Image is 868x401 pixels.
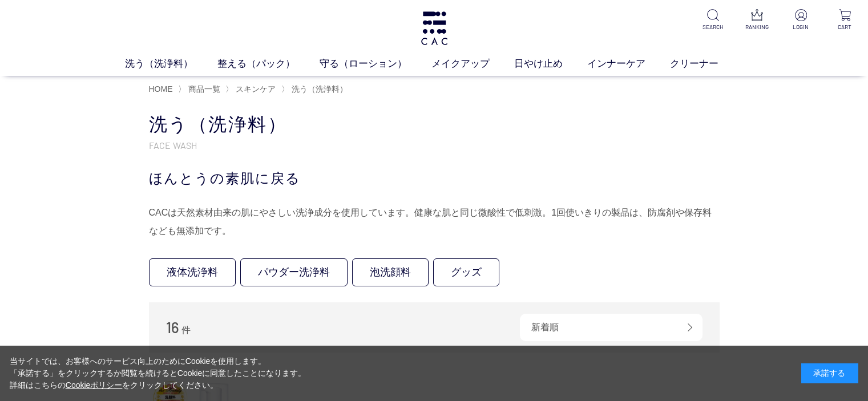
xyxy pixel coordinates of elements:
[240,258,348,286] a: パウダー洗浄料
[236,84,276,94] span: スキンケア
[149,258,236,286] a: 液体洗浄料
[743,23,771,31] p: RANKING
[699,23,727,31] p: SEARCH
[433,258,499,286] a: グッズ
[10,355,306,391] div: 当サイトでは、お客様へのサービス向上のためにCookieを使用します。 「承諾する」をクリックするか閲覧を続けるとCookieに同意したことになります。 詳細はこちらの をクリックしてください。
[233,84,276,94] a: スキンケア
[125,56,217,71] a: 洗う（洗浄料）
[431,56,514,71] a: メイクアップ
[587,56,670,71] a: インナーケア
[801,363,858,383] div: 承諾する
[787,23,815,31] p: LOGIN
[281,84,350,95] li: 〉
[320,56,431,71] a: 守る（ローション）
[831,9,859,31] a: CART
[149,204,720,240] div: CACは天然素材由来の肌にやさしい洗浄成分を使用しています。健康な肌と同じ微酸性で低刺激。1回使いきりの製品は、防腐剤や保存料なども無添加です。
[699,9,727,31] a: SEARCH
[352,258,429,286] a: 泡洗顔料
[181,325,191,335] span: 件
[149,84,173,94] a: HOME
[166,318,179,336] span: 16
[514,56,587,71] a: 日やけ止め
[225,84,278,95] li: 〉
[149,139,720,151] p: FACE WASH
[217,56,320,71] a: 整える（パック）
[149,168,720,189] div: ほんとうの素肌に戻る
[670,56,743,71] a: クリーナー
[178,84,223,95] li: 〉
[149,112,720,137] h1: 洗う（洗浄料）
[66,380,123,390] a: Cookieポリシー
[743,9,771,31] a: RANKING
[289,84,348,94] a: 洗う（洗浄料）
[186,84,220,94] a: 商品一覧
[188,84,220,94] span: 商品一覧
[292,84,348,94] span: 洗う（洗浄料）
[419,11,449,45] img: logo
[831,23,859,31] p: CART
[787,9,815,31] a: LOGIN
[520,314,703,341] div: 新着順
